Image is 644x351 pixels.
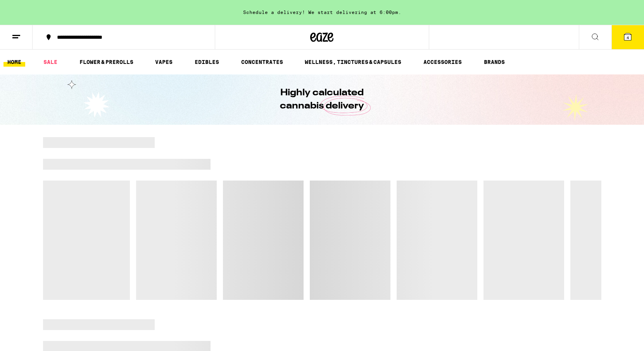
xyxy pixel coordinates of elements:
button: 4 [611,25,644,49]
a: ACCESSORIES [420,57,466,67]
span: 4 [627,35,629,40]
a: FLOWER & PREROLLS [76,57,137,67]
a: WELLNESS, TINCTURES & CAPSULES [301,57,405,67]
h1: Highly calculated cannabis delivery [258,86,386,113]
a: CONCENTRATES [237,57,287,67]
a: VAPES [151,57,176,67]
a: BRANDS [480,57,509,67]
a: SALE [40,57,61,67]
a: HOME [3,57,25,67]
a: EDIBLES [191,57,223,67]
